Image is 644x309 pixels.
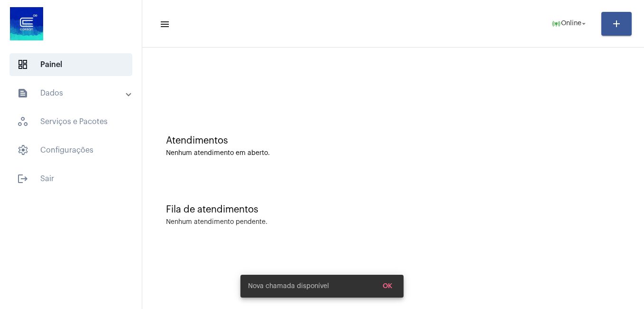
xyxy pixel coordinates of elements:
mat-icon: sidenav icon [159,19,169,30]
button: OK [375,278,400,295]
mat-icon: add [611,18,622,29]
mat-icon: online_prediction [552,19,561,29]
span: Nova chamada disponível [248,281,329,291]
button: Online [546,14,594,33]
div: Fila de atendimentos [166,204,620,215]
mat-icon: arrow_drop_down [580,19,588,28]
span: Online [561,20,581,27]
mat-icon: sidenav icon [17,173,28,184]
span: sidenav icon [17,59,28,70]
div: Nenhum atendimento pendente. [166,219,267,226]
mat-panel-title: Dados [17,87,127,99]
img: d4669ae0-8c07-2337-4f67-34b0df7f5ae4.jpeg [8,5,46,43]
div: Nenhum atendimento em aberto. [166,150,620,157]
span: Sair [9,167,132,190]
span: Serviços e Pacotes [9,110,132,133]
span: sidenav icon [17,145,28,156]
span: Configurações [9,139,132,162]
span: sidenav icon [17,116,28,127]
span: Painel [9,53,132,76]
mat-expansion-panel-header: sidenav iconDados [6,82,142,105]
div: Atendimentos [166,135,620,146]
span: OK [383,283,392,290]
mat-icon: sidenav icon [17,87,28,99]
